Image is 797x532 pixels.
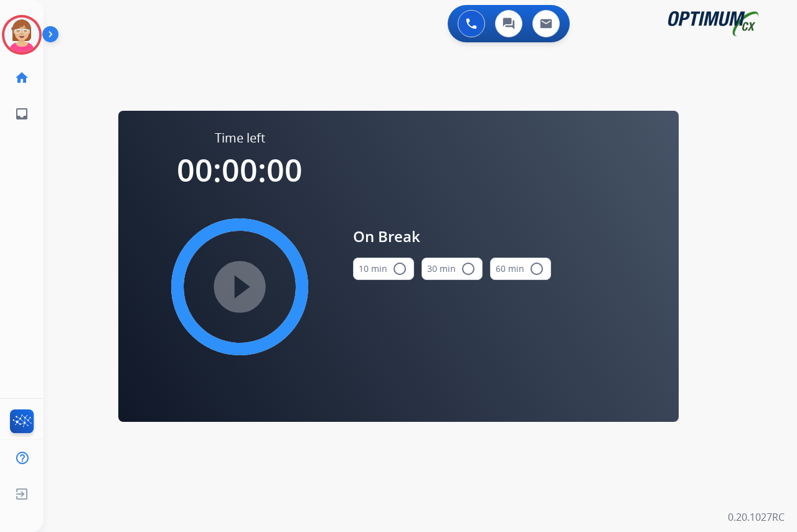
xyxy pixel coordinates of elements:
span: On Break [353,225,551,248]
mat-icon: radio_button_unchecked [461,261,476,276]
span: Time left [215,129,265,147]
button: 60 min [490,258,551,280]
mat-icon: radio_button_unchecked [392,261,407,276]
mat-icon: radio_button_unchecked [529,261,544,276]
mat-icon: inbox [14,106,29,121]
button: 30 min [422,258,483,280]
p: 0.20.1027RC [728,510,785,525]
span: 00:00:00 [177,149,303,191]
mat-icon: home [14,70,29,85]
button: 10 min [353,258,414,280]
img: avatar [4,17,39,52]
